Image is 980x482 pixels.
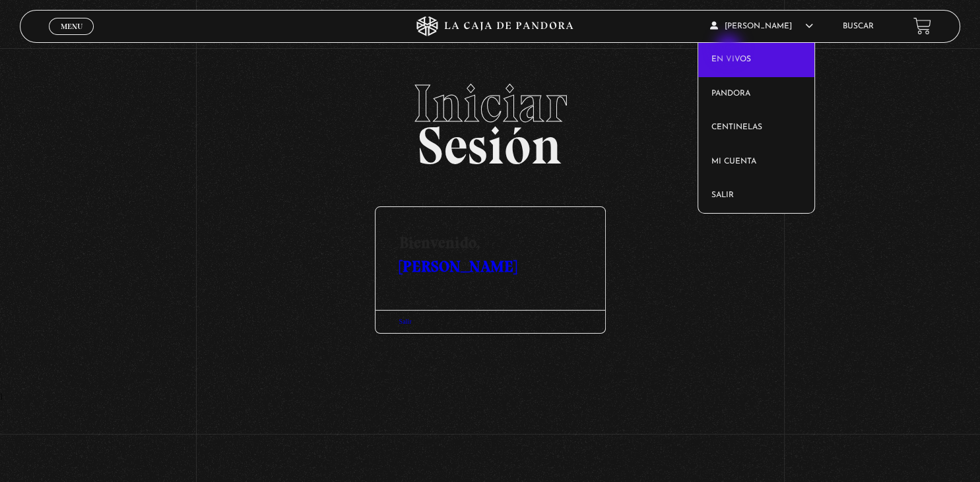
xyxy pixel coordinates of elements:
[698,145,814,179] a: Mi cuenta
[56,33,87,42] span: Cerrar
[399,318,412,325] a: Salir
[20,77,961,162] h2: Sesión
[710,22,813,30] span: [PERSON_NAME]
[913,17,931,35] a: View your shopping cart
[399,256,517,276] a: [PERSON_NAME]
[698,111,814,145] a: Centinelas
[698,43,814,77] a: En vivos
[698,77,814,111] a: Pandora
[698,179,814,213] a: Salir
[61,22,82,30] span: Menu
[843,22,874,30] a: Buscar
[20,77,961,130] span: Iniciar
[376,207,605,278] h3: Bienvenido,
